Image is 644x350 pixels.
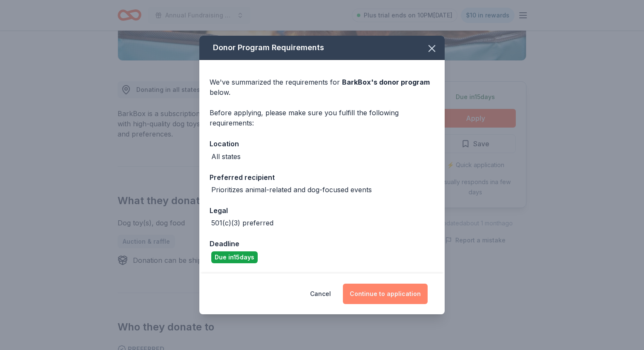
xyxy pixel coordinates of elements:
[211,251,258,263] div: Due in 15 days
[210,172,434,183] div: Preferred recipient
[211,151,241,162] div: All states
[199,36,445,60] div: Donor Program Requirements
[342,78,430,86] span: BarkBox 's donor program
[211,218,273,228] div: 501(c)(3) preferred
[210,138,434,149] div: Location
[310,284,331,304] button: Cancel
[210,238,434,249] div: Deadline
[211,185,372,195] div: Prioritizes animal-related and dog-focused events
[343,284,428,304] button: Continue to application
[210,77,434,97] div: We've summarized the requirements for below.
[210,108,434,128] div: Before applying, please make sure you fulfill the following requirements:
[210,205,434,216] div: Legal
